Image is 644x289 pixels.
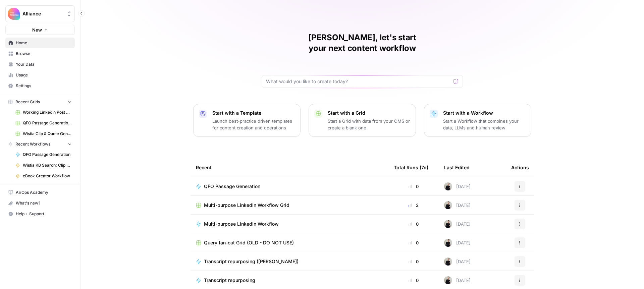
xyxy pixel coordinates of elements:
button: Start with a WorkflowStart a Workflow that combines your data, LLMs and human review [424,104,531,137]
span: QFO Passage Generation [204,183,260,190]
a: QFO Passage Generation [196,183,383,190]
span: AirOps Academy [16,189,72,195]
div: [DATE] [444,276,471,284]
div: [DATE] [444,220,471,228]
h1: [PERSON_NAME], let's start your next content workflow [262,32,463,54]
a: Working LinkedIn Post Grid (PMA) [12,107,75,118]
img: rzyuksnmva7rad5cmpd7k6b2ndco [444,201,452,209]
span: Transcript repurposing [204,277,255,284]
a: Multi-purpose LinkedIn Workflow [196,221,383,227]
a: Home [5,38,75,48]
img: rzyuksnmva7rad5cmpd7k6b2ndco [444,182,452,190]
div: Actions [511,158,529,177]
span: Recent Workflows [15,141,50,147]
button: New [5,25,75,35]
img: rzyuksnmva7rad5cmpd7k6b2ndco [444,239,452,247]
p: Start with a Template [212,110,295,116]
p: Start a Grid with data from your CMS or create a blank one [328,118,410,131]
span: Help + Support [16,211,72,217]
span: Multi-purpose LinkedIn Workflow [204,221,279,227]
span: New [32,26,42,33]
span: Alliance [22,10,63,17]
a: Transcript repurposing ([PERSON_NAME]) [196,258,383,265]
p: Start with a Workflow [443,110,526,116]
a: QFO Passage Generation Grid (PMA) [12,118,75,128]
div: Recent [196,158,383,177]
div: 0 [394,239,433,246]
span: Settings [16,83,72,89]
a: Settings [5,80,75,91]
span: Working LinkedIn Post Grid (PMA) [23,109,72,115]
button: Start with a TemplateLaunch best-practice driven templates for content creation and operations [193,104,301,137]
a: Query fan-out Grid (OLD - DO NOT USE) [196,239,383,246]
span: Multi-purpose LinkedIn Workflow Grid [204,202,289,209]
img: rzyuksnmva7rad5cmpd7k6b2ndco [444,220,452,228]
span: Usage [16,72,72,78]
a: Multi-purpose LinkedIn Workflow Grid [196,202,383,209]
p: Start with a Grid [328,110,410,116]
div: Total Runs (7d) [394,158,428,177]
a: Wistia Clip & Quote Generator [12,128,75,139]
a: Transcript repurposing [196,277,383,284]
img: rzyuksnmva7rad5cmpd7k6b2ndco [444,276,452,284]
div: 2 [394,202,433,209]
span: QFO Passage Generation Grid (PMA) [23,120,72,126]
a: eBook Creator Workflow [12,171,75,181]
button: Help + Support [5,209,75,219]
a: Usage [5,70,75,80]
span: Transcript repurposing ([PERSON_NAME]) [204,258,299,265]
p: Start a Workflow that combines your data, LLMs and human review [443,118,526,131]
div: What's new? [6,198,74,208]
div: 0 [394,277,433,284]
div: [DATE] [444,239,471,247]
div: [DATE] [444,257,471,266]
a: Browse [5,48,75,59]
div: [DATE] [444,182,471,190]
a: AirOps Academy [5,187,75,198]
div: 0 [394,258,433,265]
div: [DATE] [444,201,471,209]
p: Launch best-practice driven templates for content creation and operations [212,118,295,131]
div: Last Edited [444,158,470,177]
a: Wistia KB Search: Clip & Takeaway Generator [12,160,75,171]
button: Workspace: Alliance [5,5,75,22]
div: 0 [394,183,433,190]
span: Wistia KB Search: Clip & Takeaway Generator [23,162,72,168]
button: What's new? [5,198,75,209]
img: Alliance Logo [8,8,20,20]
span: Your Data [16,61,72,67]
span: QFO Passage Generation [23,152,72,158]
button: Recent Grids [5,97,75,107]
span: Recent Grids [15,99,40,105]
img: rzyuksnmva7rad5cmpd7k6b2ndco [444,257,452,266]
span: Browse [16,51,72,57]
span: Home [16,40,72,46]
a: Your Data [5,59,75,70]
div: 0 [394,221,433,227]
span: Wistia Clip & Quote Generator [23,131,72,137]
input: What would you like to create today? [266,78,450,85]
span: eBook Creator Workflow [23,173,72,179]
button: Start with a GridStart a Grid with data from your CMS or create a blank one [309,104,416,137]
span: Query fan-out Grid (OLD - DO NOT USE) [204,239,294,246]
button: Recent Workflows [5,139,75,149]
a: QFO Passage Generation [12,149,75,160]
